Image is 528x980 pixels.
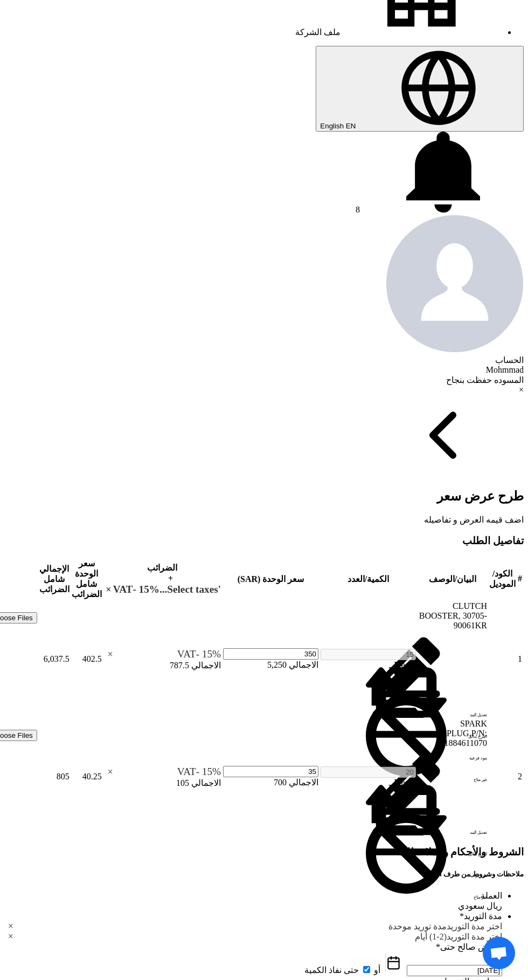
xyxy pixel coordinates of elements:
h5: ملاحظات وشروط من طرف المورد [4,870,524,879]
div: تعديل البند [418,631,487,652]
span: 105 [176,778,189,787]
img: profile_test.png [386,215,524,353]
div: العرض صالح حتى [4,942,502,952]
span: Clear all [104,584,113,595]
span: English [320,122,344,130]
span: الاجمالي [191,778,221,787]
th: الضرائب [103,558,221,600]
th: سعر الوحدة شامل الضرائب [71,558,102,600]
span: × [108,649,113,659]
h3: تفاصيل الطلب [4,535,524,547]
span: الاجمالي [191,661,221,670]
td: 40.25 [71,718,102,835]
div: اقترح بدائل [418,652,487,674]
div: تعديل البند [418,748,487,770]
span: 8 [356,205,360,214]
span: 700 [274,778,287,787]
th: الكمية/العدد [320,558,416,600]
span: الاجمالي [289,778,318,787]
h3: الشروط والأحكام والملاحظات [4,846,524,858]
th: الإجمالي شامل الضرائب [39,558,70,600]
input: حتى نفاذ الكمية [363,966,370,973]
input: RFQ_STEP1.ITEMS.2.AMOUNT_TITLE [321,649,416,660]
td: 1 [517,601,523,717]
div: ريال سعودي [4,901,502,911]
input: RFQ_STEP1.ITEMS.2.AMOUNT_TITLE [321,766,416,778]
span: Clear all [104,648,113,660]
span: Clear all [4,921,13,931]
span: × [8,921,13,931]
div: مدة التوريد [4,911,502,921]
th: الكود/الموديل [489,558,516,600]
div: غير متاح [418,695,487,717]
th: البيان/الوصف [418,558,488,600]
span: الاجمالي [289,660,318,669]
input: أدخل سعر الوحدة [223,766,318,777]
span: 6,037.5 [44,654,70,663]
span: 787.5 [170,661,189,670]
td: 402.5 [71,601,102,717]
td: 2 [517,718,523,835]
span: EN [346,122,356,130]
button: English EN [316,46,524,132]
div: Mohmmad [4,365,524,375]
span: × [8,931,13,941]
span: CLUTCH BOOSTER, 30705-90061KR [419,601,487,630]
span: Pieces [394,778,416,787]
span: Clear all [104,766,113,778]
span: × [108,767,113,777]
h2: طرح عرض سعر [4,489,524,504]
label: حتى نفاذ الكمية [304,965,372,975]
div: العملة [4,890,502,901]
div: بنود فرعية [418,674,487,695]
ng-select: VAT [104,648,221,660]
div: اضف قيمه العرض و تفاصيله [4,515,524,525]
div: غير متاح [418,813,487,834]
div: اقترح بدائل [418,770,487,791]
div: بنود فرعية [418,791,487,813]
th: سعر الوحدة (SAR) [223,558,319,600]
a: دردشة مفتوحة [483,937,515,969]
div: × [4,385,524,395]
div: المسوده حفظت بنجاح [4,375,524,385]
th: # [517,558,523,600]
span: Clear all [4,931,13,942]
span: × [106,585,111,594]
div: الحساب [4,355,524,365]
span: أو [374,965,380,975]
a: ملف الشركة [295,28,502,37]
input: أدخل سعر الوحدة [223,648,318,660]
ng-select: VAT [104,766,221,778]
span: Pieces [394,660,416,669]
span: SPARK PLUG,P/N: 1884611070 [444,719,487,748]
span: + [168,574,173,583]
input: سنة-شهر-يوم [407,965,502,976]
span: 5,250 [267,660,287,669]
span: 805 [57,772,70,781]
